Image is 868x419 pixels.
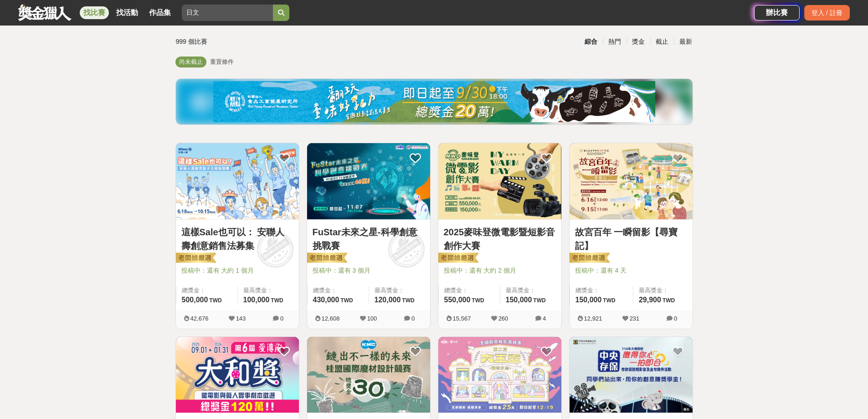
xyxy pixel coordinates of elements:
[603,297,615,304] span: TWD
[243,286,293,295] span: 最高獎金：
[584,315,602,322] span: 12,921
[444,266,556,275] span: 投稿中：還有 大約 2 個月
[402,297,414,304] span: TWD
[674,315,677,322] span: 0
[568,252,610,265] img: 老闆娘嚴選
[181,266,293,275] span: 投稿中：還有 大約 1 個月
[313,225,425,253] a: FuStar未來之星-科學創意挑戰賽
[533,297,545,304] span: TWD
[575,266,687,275] span: 投稿中：還有 4 天
[305,252,347,265] img: 老闆娘嚴選
[438,337,561,413] img: Cover Image
[754,5,800,21] a: 辦比賽
[603,34,627,50] div: 熱門
[639,286,687,295] span: 最高獎金：
[498,315,508,322] span: 260
[210,58,234,65] span: 重置條件
[472,297,484,304] span: TWD
[650,34,674,50] div: 截止
[182,286,232,295] span: 總獎金：
[570,143,693,219] img: Cover Image
[543,315,546,322] span: 4
[313,266,425,275] span: 投稿中：還有 3 個月
[145,6,175,19] a: 作品集
[506,296,532,304] span: 150,000
[190,315,209,322] span: 42,676
[639,296,661,304] span: 29,900
[506,286,556,295] span: 最高獎金：
[313,296,339,304] span: 430,000
[209,297,221,304] span: TWD
[627,34,650,50] div: 獎金
[176,143,299,219] img: Cover Image
[313,286,363,295] span: 總獎金：
[663,297,675,304] span: TWD
[575,286,627,295] span: 總獎金：
[236,315,246,322] span: 143
[176,34,348,50] div: 999 個比賽
[575,296,602,304] span: 150,000
[322,315,340,322] span: 12,608
[444,296,471,304] span: 550,000
[181,225,293,253] a: 這樣Sale也可以： 安聯人壽創意銷售法募集
[375,296,401,304] span: 120,000
[307,337,430,413] img: Cover Image
[80,6,109,19] a: 找比賽
[179,58,203,65] span: 尚未截止
[437,252,478,265] img: 老闆娘嚴選
[340,297,353,304] span: TWD
[307,143,430,219] img: Cover Image
[579,34,603,50] div: 綜合
[182,296,208,304] span: 500,000
[176,337,299,413] img: Cover Image
[444,225,556,253] a: 2025麥味登微電影暨短影音創作大賽
[444,286,494,295] span: 總獎金：
[243,296,270,304] span: 100,000
[575,225,687,253] a: 故宮百年 一瞬留影【尋寶記】
[271,297,283,304] span: TWD
[411,315,415,322] span: 0
[438,143,561,219] img: Cover Image
[367,315,377,322] span: 100
[113,6,142,19] a: 找活動
[213,81,655,122] img: ea6d37ea-8c75-4c97-b408-685919e50f13.jpg
[570,337,693,413] img: Cover Image
[630,315,640,322] span: 231
[280,315,283,322] span: 0
[804,5,850,21] div: 登入 / 註冊
[453,315,471,322] span: 15,567
[375,286,425,295] span: 最高獎金：
[674,34,698,50] div: 最新
[174,252,216,265] img: 老闆娘嚴選
[182,5,273,21] input: 全球自行車設計比賽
